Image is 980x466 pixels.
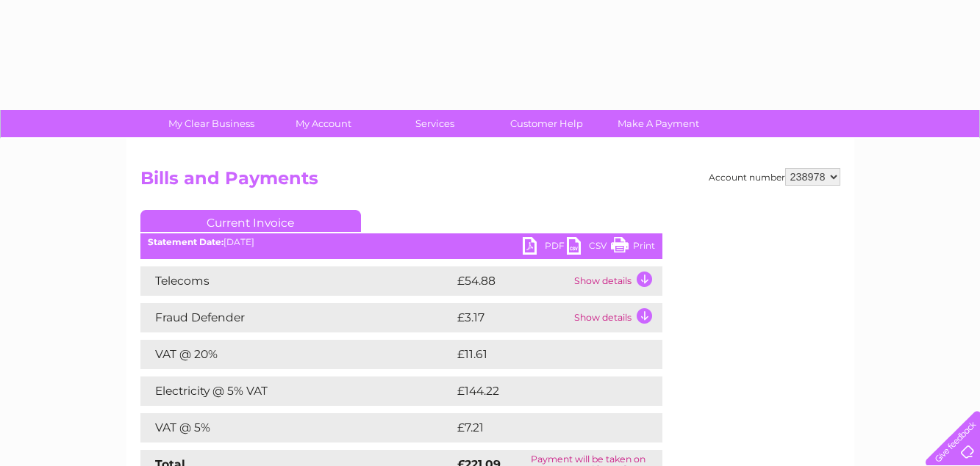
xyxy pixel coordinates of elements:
td: £7.21 [454,413,625,443]
td: £3.17 [454,303,571,332]
h2: Bills and Payments [140,168,840,196]
td: Show details [571,266,662,296]
a: Print [611,237,655,258]
a: Customer Help [486,110,607,137]
td: Show details [571,303,662,332]
a: Services [374,110,496,137]
td: VAT @ 5% [140,413,454,443]
a: CSV [567,237,611,258]
a: PDF [523,237,567,258]
td: £144.22 [454,376,635,406]
td: Fraud Defender [140,303,454,332]
a: Make A Payment [598,110,719,137]
div: Account number [709,168,840,186]
td: Electricity @ 5% VAT [140,376,454,406]
td: £11.61 [454,340,628,369]
td: VAT @ 20% [140,340,454,369]
a: My Account [262,110,384,137]
a: Current Invoice [140,210,361,232]
div: [DATE] [140,237,662,247]
a: My Clear Business [151,110,272,137]
td: £54.88 [454,266,571,296]
b: Statement Date: [148,236,223,247]
td: Telecoms [140,266,454,296]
